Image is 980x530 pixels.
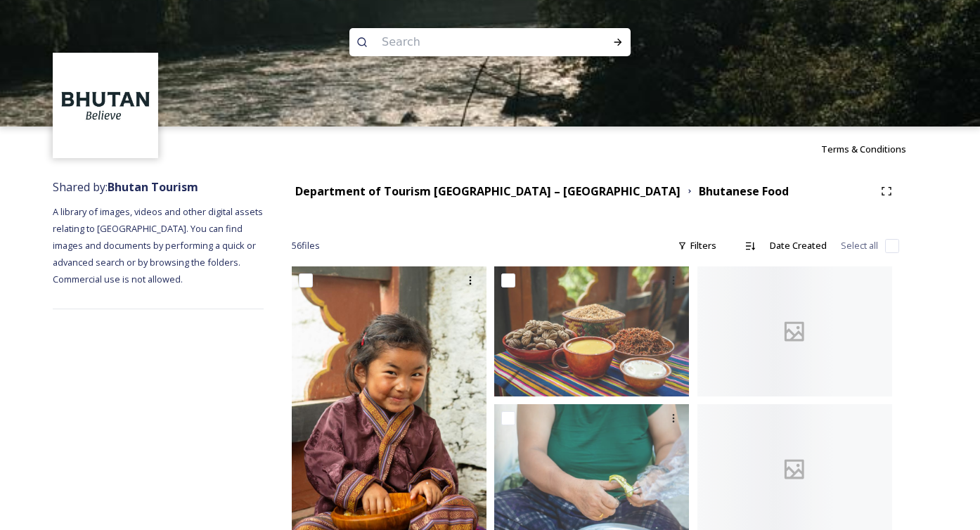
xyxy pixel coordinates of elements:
[671,232,723,259] div: Filters
[494,266,689,396] img: Bumdeling 090723 by Amp Sripimanwat-19.jpg
[763,232,834,259] div: Date Created
[55,55,157,157] img: BT_Logo_BB_Lockup_CMYK_High%2520Res.jpg
[375,27,567,58] input: Search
